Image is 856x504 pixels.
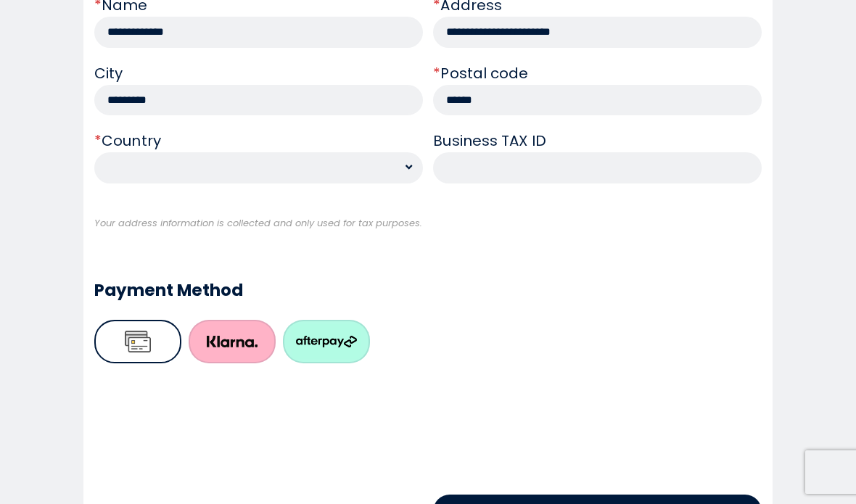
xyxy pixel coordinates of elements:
[94,130,423,152] div: Country
[91,382,765,439] iframe: Secure payment input frame
[94,280,762,302] h3: Payment Method
[94,216,422,230] span: Your address information is collected and only used for tax purposes.
[433,62,762,85] div: Postal code
[94,62,423,85] div: City
[433,130,762,152] div: Business TAX ID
